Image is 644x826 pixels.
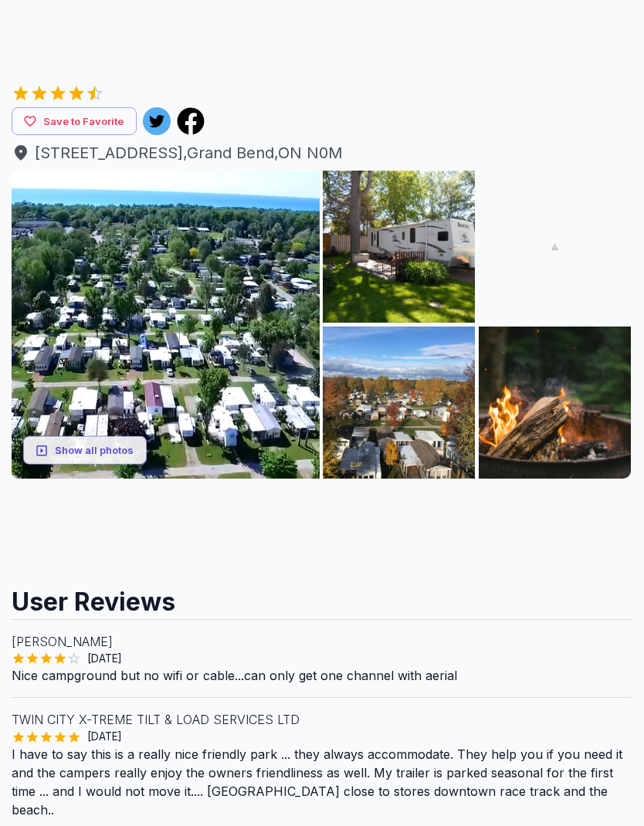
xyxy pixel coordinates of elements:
[12,746,632,820] p: I have to say this is a really nice friendly park ... they always accommodate. They help you if y...
[480,171,632,323] img: AAcXr8qMbStCw-ayg9tvhTKhlqxyAbqlmWRk2t92ARa0YFa4BIMOgAvHeAHXoFyQlzk316rB1H3tVHTb2uR-22FzHYXGnJE4_...
[12,711,632,730] p: TWIN CITY X-TREME TILT & LOAD SERVICES LTD
[24,437,147,465] button: Show all photos
[324,327,476,479] img: AAcXr8pdjJrTXfEIME97UphGrgqbcZl_saf7iuV--Jfp5ynEjLAzE2JNFaA94Mv_xmCYxHlld_j7NRIgDaaEYN8OuINu4uivf...
[12,574,632,620] h2: User Reviews
[12,633,632,652] p: [PERSON_NAME]
[12,142,632,165] a: [STREET_ADDRESS],Grand Bend,ON N0M
[82,730,129,745] span: [DATE]
[82,652,129,667] span: [DATE]
[12,667,632,686] p: Nice campground but no wifi or cable...can only get one channel with aerial
[324,171,476,323] img: AAcXr8o4XuDXZ--NBWXzC1faMsaoQgafO-nyusjkv7cHU5EDsLkDfcN9GHgA9bh-qjA_x-3hs9wr53XSUYIwBS_2RcucYvvWg...
[12,171,320,479] img: AAcXr8qNBctd5gZT6yxWGu7lKyVXogc9p_W4urEw2L4AYVUlmtuk0a8ytygEfbSpA5a4TOf5RUsHW26jQx_MV76PBCMzxhbBN...
[12,108,137,137] button: Save to Favorite
[12,504,632,574] iframe: Advertisement
[12,142,632,165] span: [STREET_ADDRESS] , Grand Bend , ON N0M
[480,327,632,479] img: AAcXr8rqqqS_qd4obCgjWy-5aptMJzuledAlwn7Sf5f9ejSvDRnoj5NtLAY63v22LhTm0lzzwrIsE30e6skFVUv-im05DMWcR...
